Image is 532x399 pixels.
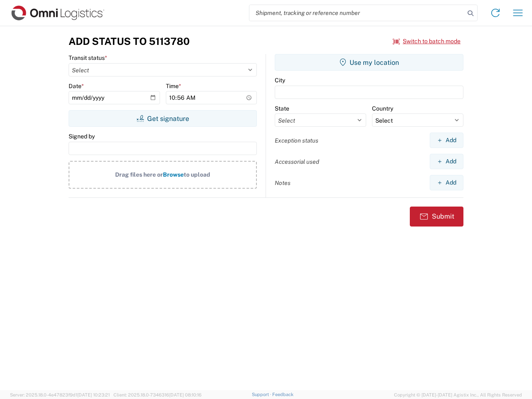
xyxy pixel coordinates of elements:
[252,392,273,397] a: Support
[275,158,319,165] label: Accessorial used
[272,392,293,397] a: Feedback
[275,54,463,71] button: Use my location
[249,5,465,21] input: Shipment, tracking or reference number
[69,133,95,140] label: Signed by
[393,34,461,48] button: Switch to batch mode
[430,133,463,148] button: Add
[169,392,202,397] span: [DATE] 08:10:16
[430,154,463,169] button: Add
[10,392,110,397] span: Server: 2025.18.0-4e47823f9d1
[69,82,84,90] label: Date
[275,137,318,144] label: Exception status
[166,82,181,90] label: Time
[372,105,393,112] label: Country
[77,392,110,397] span: [DATE] 10:23:21
[275,76,285,84] label: City
[275,105,289,112] label: State
[410,207,463,227] button: Submit
[394,391,522,399] span: Copyright © [DATE]-[DATE] Agistix Inc., All Rights Reserved
[184,171,210,178] span: to upload
[69,110,257,127] button: Get signature
[115,171,163,178] span: Drag files here or
[69,35,190,47] h3: Add Status to 5113780
[275,179,291,187] label: Notes
[69,54,107,62] label: Transit status
[163,171,184,178] span: Browse
[430,175,463,190] button: Add
[113,392,202,397] span: Client: 2025.18.0-7346316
